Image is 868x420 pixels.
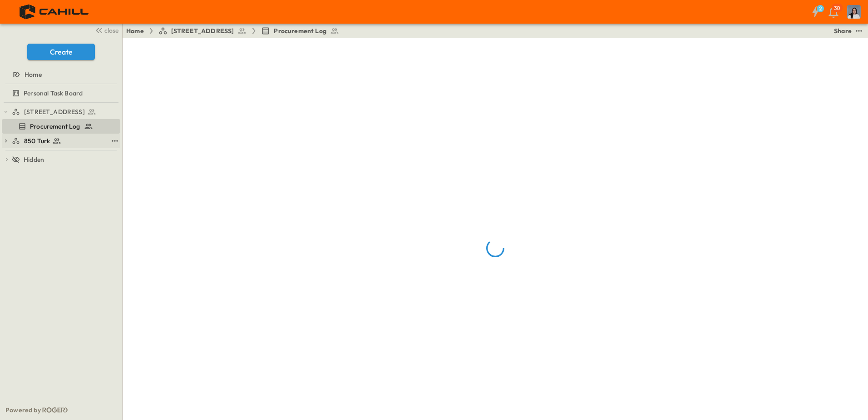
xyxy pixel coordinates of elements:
button: close [91,24,120,36]
div: Share [834,26,852,35]
img: 4f72bfc4efa7236828875bac24094a5ddb05241e32d018417354e964050affa1.png [11,2,99,21]
button: test [109,135,120,146]
h6: 2 [819,5,822,12]
button: 2 [806,4,824,20]
a: Procurement Log [261,26,339,35]
span: Home [25,70,42,79]
span: Personal Task Board [24,89,83,98]
span: [STREET_ADDRESS] [24,107,85,116]
a: Home [126,26,144,35]
a: Home [2,68,118,81]
button: test [853,25,864,36]
button: Create [27,44,95,60]
span: [STREET_ADDRESS] [171,26,234,35]
p: 30 [834,5,840,12]
div: 850 Turktest [2,134,120,148]
a: [STREET_ADDRESS] [12,105,118,118]
a: Procurement Log [2,120,118,133]
span: close [104,26,118,35]
span: Procurement Log [274,26,326,35]
nav: breadcrumbs [126,26,345,35]
a: [STREET_ADDRESS] [158,26,247,35]
span: Hidden [24,155,44,164]
div: Procurement Logtest [2,119,120,134]
div: Personal Task Boardtest [2,86,120,100]
a: 850 Turk [12,135,108,147]
a: Personal Task Board [2,87,118,100]
span: Procurement Log [30,122,80,131]
span: 850 Turk [24,136,50,145]
div: [STREET_ADDRESS]test [2,105,120,119]
img: Profile Picture [847,5,861,19]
